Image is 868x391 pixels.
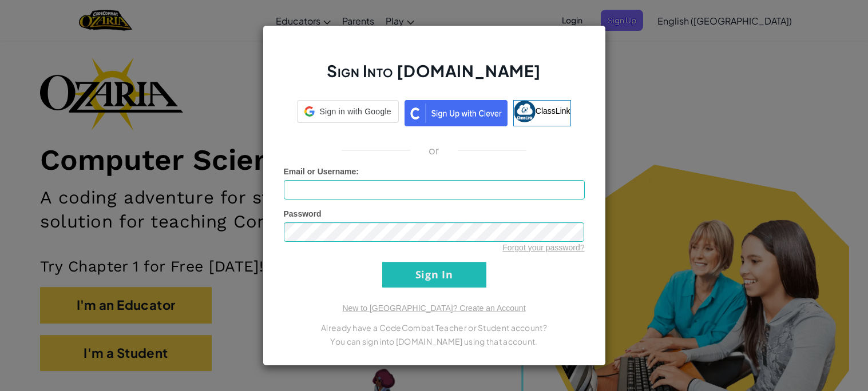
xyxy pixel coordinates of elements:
p: You can sign into [DOMAIN_NAME] using that account. [284,334,585,348]
p: or [429,143,439,157]
span: ClassLink [536,106,570,115]
span: Password [284,209,322,218]
img: classlink-logo-small.png [514,101,536,122]
a: Forgot your password? [502,243,584,252]
div: Sign in with Google [297,100,398,123]
label: : [284,166,359,177]
span: Sign in with Google [319,106,391,117]
p: Already have a CodeCombat Teacher or Student account? [284,321,585,334]
img: clever_sso_button@2x.png [405,100,508,126]
input: Sign In [382,262,486,288]
span: Email or Username [284,167,356,176]
h2: Sign Into [DOMAIN_NAME] [284,60,585,93]
a: New to [GEOGRAPHIC_DATA]? Create an Account [342,304,525,313]
a: Sign in with Google [297,100,398,126]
